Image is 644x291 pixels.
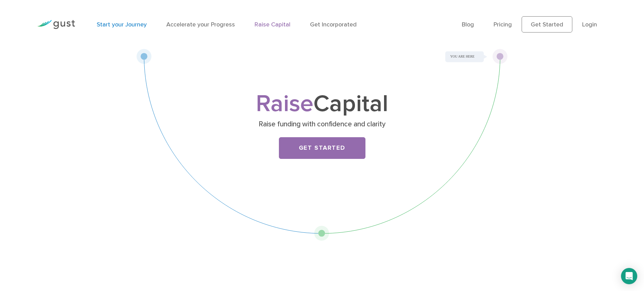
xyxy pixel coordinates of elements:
[462,21,474,28] a: Blog
[310,21,357,28] a: Get Incorporated
[255,21,290,28] a: Raise Capital
[494,21,512,28] a: Pricing
[166,21,235,28] a: Accelerate your Progress
[522,16,572,33] a: Get Started
[256,89,313,118] span: Raise
[97,21,147,28] a: Start your Journey
[37,20,75,29] img: Gust Logo
[279,137,365,159] a: Get Started
[582,21,597,28] a: Login
[610,258,644,291] iframe: Chat Widget
[189,93,456,115] h1: Capital
[191,120,453,129] p: Raise funding with confidence and clarity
